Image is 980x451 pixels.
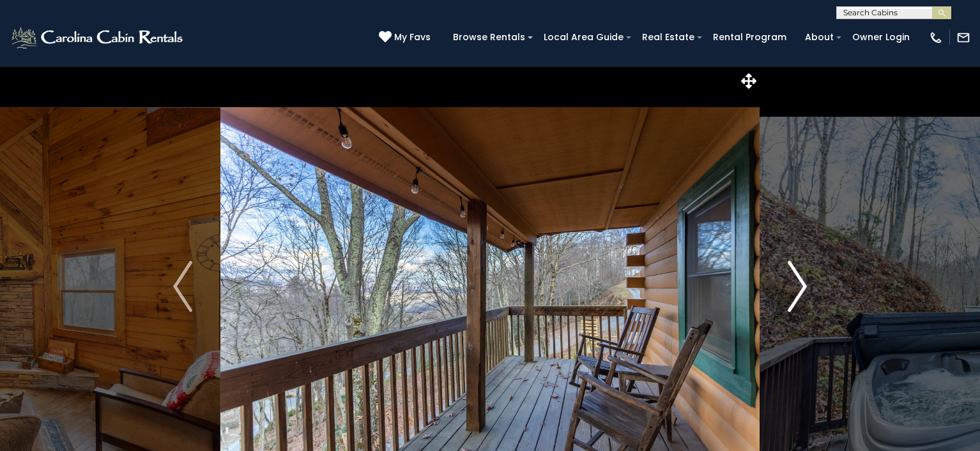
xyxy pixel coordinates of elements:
[537,27,630,47] a: Local Area Guide
[379,31,434,45] a: My Favs
[929,31,943,45] img: phone-regular-white.png
[636,27,701,47] a: Real Estate
[447,27,532,47] a: Browse Rentals
[956,31,970,45] img: mail-regular-white.png
[846,27,916,47] a: Owner Login
[394,31,431,44] span: My Favs
[707,27,793,47] a: Rental Program
[788,261,807,312] img: arrow
[799,27,840,47] a: About
[10,25,187,50] img: White-1-2.png
[173,261,192,312] img: arrow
